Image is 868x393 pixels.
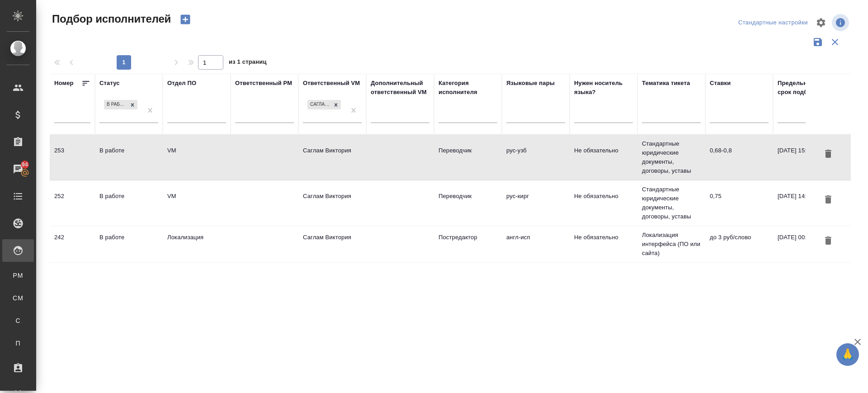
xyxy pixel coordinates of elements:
div: Саглам Виктория [307,99,342,110]
span: П [11,339,25,348]
td: Саглам Виктория [298,228,366,260]
button: Сохранить фильтры [809,33,826,51]
td: 0,75 [705,187,773,219]
div: Саглам Виктория [307,100,331,109]
div: split button [736,16,810,30]
td: VM [163,142,231,173]
div: 253 [54,146,90,155]
td: [DATE] 14:32 [773,187,841,219]
a: CM [7,289,29,307]
td: Не обязательно [570,187,637,219]
td: Переводчик [434,187,502,219]
td: Не обязательно [570,228,637,260]
a: П [7,334,29,352]
td: [DATE] 00:00 [773,228,841,260]
span: из 1 страниц [229,57,267,70]
p: рус-узб [506,146,565,155]
td: Локализация интерфейса (ПО или сайта) [637,226,705,262]
td: Стандартные юридические документы, договоры, уставы [637,180,705,226]
button: 🙏 [836,343,859,366]
a: PM [7,266,29,284]
button: Удалить [821,192,836,208]
button: Удалить [821,146,836,163]
td: Постредактор [434,228,502,260]
p: рус-кирг [506,192,565,201]
div: В работе [99,192,158,201]
td: 0,68-0,8 [705,142,773,173]
td: Не обязательно [570,142,637,173]
div: Ставки [710,79,731,88]
td: Локализация [163,228,231,260]
td: Переводчик [434,142,502,173]
div: 252 [54,192,90,201]
span: Подбор исполнителей [50,12,171,26]
span: 🙏 [840,345,855,364]
button: Сбросить фильтры [826,33,844,51]
td: Стандартные юридические документы, договоры, уставы [637,135,705,180]
span: Посмотреть информацию [832,14,851,31]
div: Языковые пары [506,79,555,88]
div: В работе [99,233,158,242]
td: до 3 руб/слово [705,228,773,260]
div: В работе [99,146,158,155]
div: Категория исполнителя [439,79,497,97]
span: Настроить таблицу [810,12,832,33]
span: С [11,316,25,325]
div: Тематика тикета [642,79,690,88]
button: Создать [175,12,196,27]
td: [DATE] 15:55 [773,142,841,173]
a: С [7,312,29,330]
div: В работе [104,100,127,109]
div: 242 [54,233,90,242]
div: Отдел ПО [167,79,196,88]
td: Саглам Виктория [298,187,366,219]
span: CM [11,294,25,303]
div: Номер [54,79,74,88]
span: 94 [16,160,33,169]
div: В работе [103,99,138,110]
div: Предельный срок подбора [778,79,827,97]
div: Ответственный PM [235,79,292,88]
button: Удалить [821,233,836,250]
td: Саглам Виктория [298,142,366,173]
td: VM [163,187,231,219]
div: Дополнительный ответственный VM [371,79,429,97]
span: PM [11,271,25,280]
div: Нужен носитель языка? [574,79,633,97]
p: англ-исп [506,233,565,242]
div: Ответственный VM [303,79,360,88]
a: 94 [2,158,34,180]
div: Статус [99,79,120,88]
